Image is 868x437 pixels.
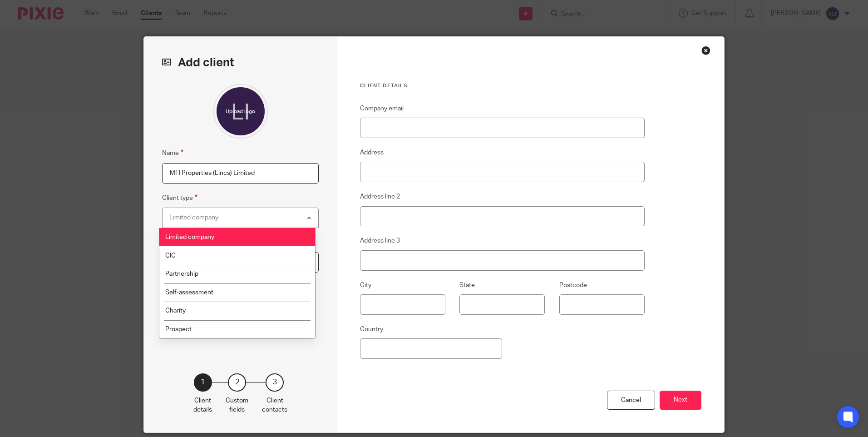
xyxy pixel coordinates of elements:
[193,396,212,415] p: Client details
[165,234,214,240] span: Limited company
[165,271,198,277] span: Partnership
[165,308,186,314] span: Charity
[162,148,183,158] label: Name
[165,253,176,259] span: CIC
[701,46,710,55] div: Close this dialog window
[459,281,475,290] label: State
[165,326,192,333] span: Prospect
[262,396,287,415] p: Client contacts
[559,281,587,290] label: Postcode
[360,192,400,201] label: Address line 2
[194,373,212,392] div: 1
[360,148,384,157] label: Address
[228,373,246,392] div: 2
[360,104,404,113] label: Company email
[360,236,400,245] label: Address line 3
[165,289,213,296] span: Self-assessment
[162,55,319,70] h2: Add client
[360,281,371,290] label: City
[660,391,701,410] button: Next
[360,325,383,334] label: Country
[266,373,284,392] div: 3
[226,396,248,415] p: Custom fields
[162,193,197,203] label: Client type
[607,391,655,410] div: Cancel
[169,214,218,221] div: Limited company
[360,82,645,89] h3: Client details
